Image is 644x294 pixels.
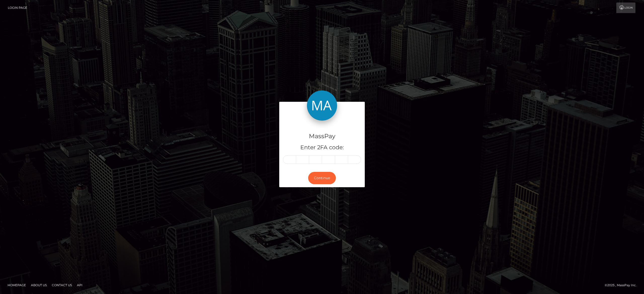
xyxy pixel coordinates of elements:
button: Continue [308,172,336,184]
h4: MassPay [283,132,361,141]
a: Login Page [8,3,27,13]
a: Login [616,3,635,13]
a: Homepage [6,281,28,289]
a: Contact Us [50,281,74,289]
img: MassPay [307,90,337,121]
a: About Us [29,281,49,289]
h5: Enter 2FA code: [283,144,361,152]
a: API [75,281,85,289]
div: © 2025 , MassPay Inc. [605,282,640,288]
